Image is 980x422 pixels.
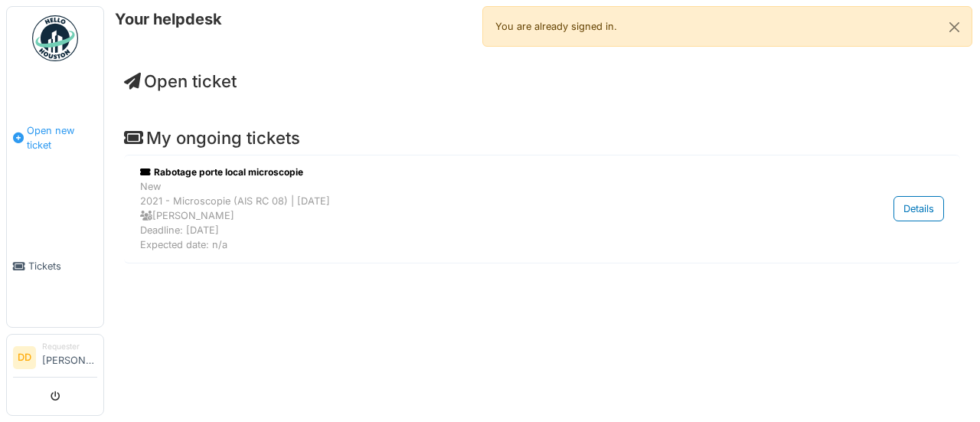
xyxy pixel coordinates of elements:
[7,70,103,206] a: Open new ticket
[13,341,97,378] a: DD Requester[PERSON_NAME]
[937,7,972,47] button: Close
[140,165,805,179] div: Rabotage porte local microscopie
[136,162,948,257] a: Rabotage porte local microscopie New2021 - Microscopie (AIS RC 08) | [DATE] [PERSON_NAME]Deadline...
[27,123,97,152] span: Open new ticket
[7,206,103,328] a: Tickets
[140,179,805,253] div: New 2021 - Microscopie (AIS RC 08) | [DATE] [PERSON_NAME] Deadline: [DATE] Expected date: n/a
[42,341,97,374] li: [PERSON_NAME]
[28,259,97,273] span: Tickets
[13,346,36,369] li: DD
[482,6,972,47] div: You are already signed in.
[124,71,237,91] a: Open ticket
[32,15,78,61] img: Badge_color-CXgf-gQk.svg
[42,341,97,352] div: Requester
[893,196,944,221] div: Details
[124,128,960,148] h4: My ongoing tickets
[115,10,222,28] h6: Your helpdesk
